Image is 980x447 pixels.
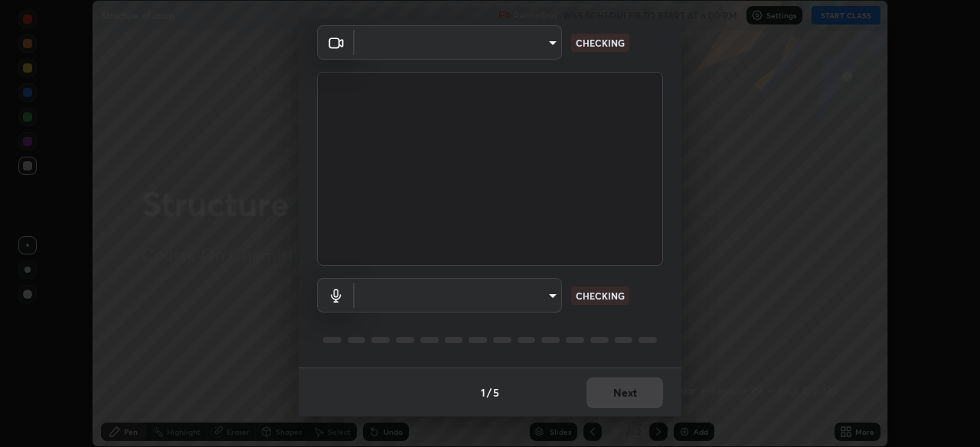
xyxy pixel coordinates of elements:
h4: 5 [493,384,499,400]
p: CHECKING [576,36,625,50]
h4: 1 [481,384,485,400]
h4: / [487,384,492,400]
div: ​ [354,25,562,60]
div: ​ [354,278,562,313]
p: CHECKING [576,289,625,303]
